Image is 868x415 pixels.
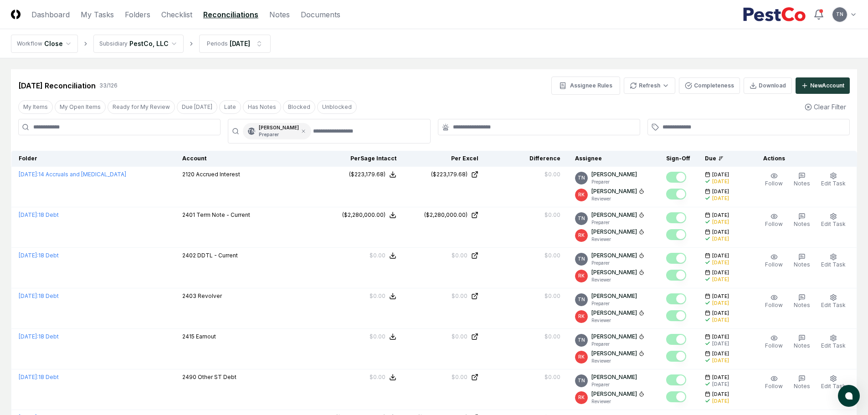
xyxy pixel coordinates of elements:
p: Reviewer [591,195,644,202]
div: $0.00 [370,251,385,260]
span: [DATE] : [19,171,38,178]
button: Mark complete [666,334,686,345]
button: Blocked [283,100,315,114]
th: Per Excel [404,151,486,167]
div: [DATE] [712,398,729,405]
span: [DATE] [712,391,729,398]
span: TN [578,256,585,262]
div: [DATE] [712,381,729,388]
button: Mark complete [666,189,686,200]
a: My Tasks [81,9,114,20]
span: TN [578,337,585,343]
span: [DATE] [712,374,729,381]
div: ($223,179.68) [349,170,385,179]
span: Follow [765,261,783,268]
a: [DATE]:18 Debt [19,252,59,259]
div: Account [182,154,314,163]
span: [DATE] : [19,211,38,218]
span: Other ST Debt [198,374,236,380]
p: [PERSON_NAME] [591,211,637,219]
span: 2415 [182,333,195,340]
button: $0.00 [370,251,396,260]
p: [PERSON_NAME] [591,309,637,317]
nav: breadcrumb [11,35,271,53]
span: [DATE] [712,229,729,236]
button: My Items [18,100,53,114]
button: Edit Task [819,373,847,392]
th: Sign-Off [659,151,698,167]
p: Preparer [591,300,637,307]
th: Assignee [568,151,659,167]
span: Edit Task [821,220,846,227]
div: Due [705,154,741,163]
span: [DATE] [712,171,729,178]
span: Notes [794,383,810,389]
a: Folders [125,9,150,20]
span: Follow [765,342,783,349]
a: ($223,179.68) [411,170,478,179]
span: Edit Task [821,383,846,389]
div: $0.00 [452,373,467,381]
a: [DATE]:18 Debt [19,292,59,299]
button: Mark complete [666,351,686,362]
div: ($2,280,000.00) [424,211,467,219]
a: $0.00 [411,292,478,300]
span: 2403 [182,292,196,299]
button: Mark complete [666,212,686,223]
span: [DATE] [712,310,729,317]
span: Edit Task [821,342,846,349]
button: $0.00 [370,373,396,381]
div: Workflow [17,40,42,48]
span: [DATE] [712,293,729,300]
span: [DATE] [712,212,729,219]
button: Follow [763,251,785,271]
th: Difference [486,151,568,167]
p: Preparer [591,341,644,348]
div: ($2,280,000.00) [342,211,385,219]
span: Revolver [198,292,222,299]
img: PestCo logo [743,7,806,22]
button: Edit Task [819,211,847,230]
span: RK [578,313,585,320]
span: 2401 [182,211,195,218]
button: Clear Filter [801,98,850,115]
div: $0.00 [544,292,560,300]
div: Periods [207,40,228,48]
div: [DATE] [712,219,729,225]
span: [DATE] [712,333,729,340]
div: [DATE] [712,236,729,242]
div: [DATE] [712,317,729,323]
button: Notes [792,333,812,352]
span: RK [578,191,585,198]
p: Reviewer [591,317,644,324]
button: $0.00 [370,333,396,341]
p: Reviewer [591,277,644,283]
button: Mark complete [666,253,686,264]
button: Refresh [624,77,675,94]
button: Follow [763,170,785,190]
button: Follow [763,211,785,230]
span: Follow [765,383,783,389]
button: Notes [792,373,812,392]
div: 33 / 126 [99,82,118,90]
button: Assignee Rules [551,77,620,95]
span: Notes [794,220,810,227]
button: Edit Task [819,170,847,190]
button: Periods[DATE] [199,35,271,53]
a: $0.00 [411,251,478,260]
span: Follow [765,180,783,187]
a: $0.00 [411,373,478,381]
span: Earnout [196,333,216,340]
button: Follow [763,292,785,311]
button: $0.00 [370,292,396,300]
button: My Open Items [55,100,106,114]
button: Due Today [177,100,217,114]
div: [DATE] [712,340,729,347]
span: [DATE] [712,188,729,195]
span: 2402 [182,252,196,259]
p: [PERSON_NAME] [591,373,637,381]
div: Actions [756,154,850,163]
div: [PERSON_NAME] [259,124,299,138]
p: [PERSON_NAME] [591,292,637,300]
th: Folder [11,151,175,167]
